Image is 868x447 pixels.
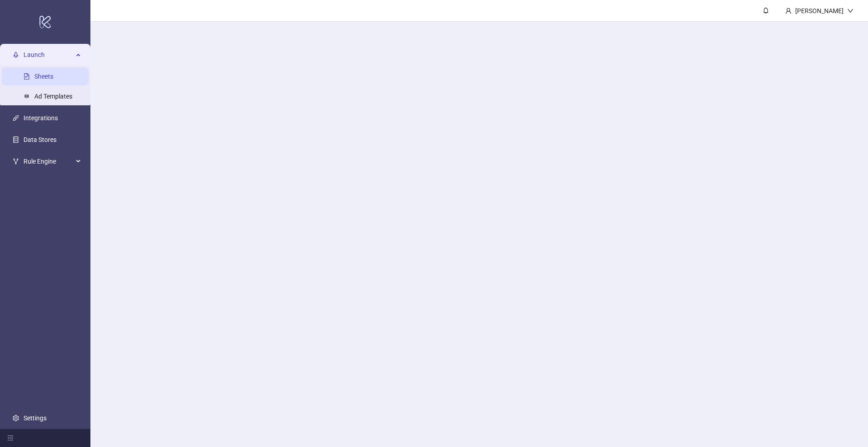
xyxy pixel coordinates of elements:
[13,158,19,165] span: fork
[24,136,57,143] a: Data Stores
[24,414,47,422] a: Settings
[24,152,73,170] span: Rule Engine
[13,52,19,58] span: rocket
[847,8,854,14] span: down
[34,73,53,80] a: Sheets
[7,435,14,441] span: menu-fold
[34,93,72,100] a: Ad Templates
[24,114,58,122] a: Integrations
[763,7,769,14] span: bell
[785,8,792,14] span: user
[792,6,847,16] div: [PERSON_NAME]
[24,46,73,64] span: Launch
